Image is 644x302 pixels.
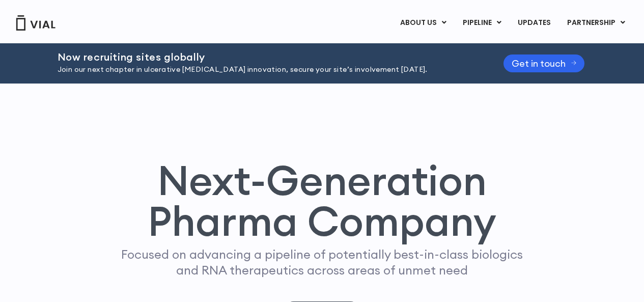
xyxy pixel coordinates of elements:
img: Vial Logo [15,15,56,31]
a: PIPELINEMenu Toggle [455,14,509,32]
p: Join our next chapter in ulcerative [MEDICAL_DATA] innovation, secure your site’s involvement [DA... [58,64,478,75]
a: PARTNERSHIPMenu Toggle [559,14,633,32]
p: Focused on advancing a pipeline of potentially best-in-class biologics and RNA therapeutics acros... [117,246,527,278]
h1: Next-Generation Pharma Company [102,160,543,241]
span: Get in touch [512,60,566,67]
a: Get in touch [503,54,585,72]
a: UPDATES [510,14,558,32]
a: ABOUT USMenu Toggle [392,14,454,32]
h2: Now recruiting sites globally [58,51,478,63]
